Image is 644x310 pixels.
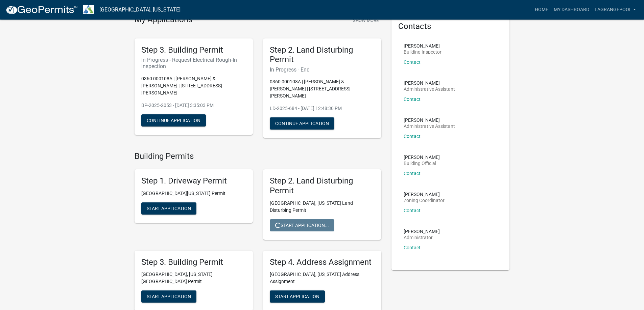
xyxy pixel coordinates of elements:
p: [GEOGRAPHIC_DATA], [US_STATE][GEOGRAPHIC_DATA] Permit [141,271,246,285]
p: Building Official [404,161,440,166]
a: Contact [404,134,421,139]
p: [PERSON_NAME] [404,118,455,122]
p: [PERSON_NAME] [404,81,455,85]
button: Start Application [141,290,196,303]
a: [GEOGRAPHIC_DATA], [US_STATE] [99,4,181,16]
h5: Step 3. Building Permit [141,257,246,267]
a: Contact [404,245,421,250]
p: 0360 000108A | [PERSON_NAME] & [PERSON_NAME] | [STREET_ADDRESS][PERSON_NAME] [141,75,246,96]
h5: Step 2. Land Disturbing Permit [270,45,375,65]
h5: Step 3. Building Permit [141,45,246,55]
h4: My Applications [135,15,192,25]
p: [PERSON_NAME] [404,44,442,48]
h5: Step 2. Land Disturbing Permit [270,176,375,196]
button: Continue Application [270,117,334,130]
h5: Step 4. Address Assignment [270,257,375,267]
a: Contact [404,208,421,213]
p: LD-2025-684 - [DATE] 12:48:30 PM [270,105,375,112]
span: Start Application... [275,222,329,228]
a: Contact [404,96,421,102]
a: Home [532,3,551,16]
p: Zoning Coordinator [404,198,445,203]
h6: In Progress - Request Electrical Rough-In Inspection [141,57,246,69]
button: Start Application [270,290,325,303]
img: Troup County, Georgia [83,5,94,14]
button: Continue Application [141,114,206,126]
span: Start Application [275,294,319,299]
p: [PERSON_NAME] [404,229,440,234]
p: 0360 000108A | [PERSON_NAME] & [PERSON_NAME] | [STREET_ADDRESS][PERSON_NAME] [270,78,375,100]
span: Start Application [147,205,191,211]
span: Start Application [147,294,191,299]
h5: Contacts [398,22,503,31]
h5: Step 1. Driveway Permit [141,176,246,186]
p: Administrative Assistant [404,124,455,129]
p: [PERSON_NAME] [404,155,440,160]
p: BP-2025-2053 - [DATE] 3:35:03 PM [141,102,246,109]
p: [PERSON_NAME] [404,192,445,197]
p: [GEOGRAPHIC_DATA], [US_STATE] Address Assignment [270,271,375,285]
p: Administrative Assistant [404,87,455,91]
button: Start Application [141,202,196,215]
button: Start Application... [270,219,334,231]
h4: Building Permits [135,151,381,161]
a: Contact [404,171,421,176]
p: Building Inspector [404,50,442,54]
button: Show More [350,15,381,26]
a: My Dashboard [551,3,592,16]
p: [GEOGRAPHIC_DATA], [US_STATE] Land Disturbing Permit [270,200,375,214]
p: [GEOGRAPHIC_DATA][US_STATE] Permit [141,190,246,197]
p: Administrator [404,235,440,240]
a: Contact [404,59,421,65]
a: Lagrangepool [592,3,639,16]
h6: In Progress - End [270,66,375,73]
